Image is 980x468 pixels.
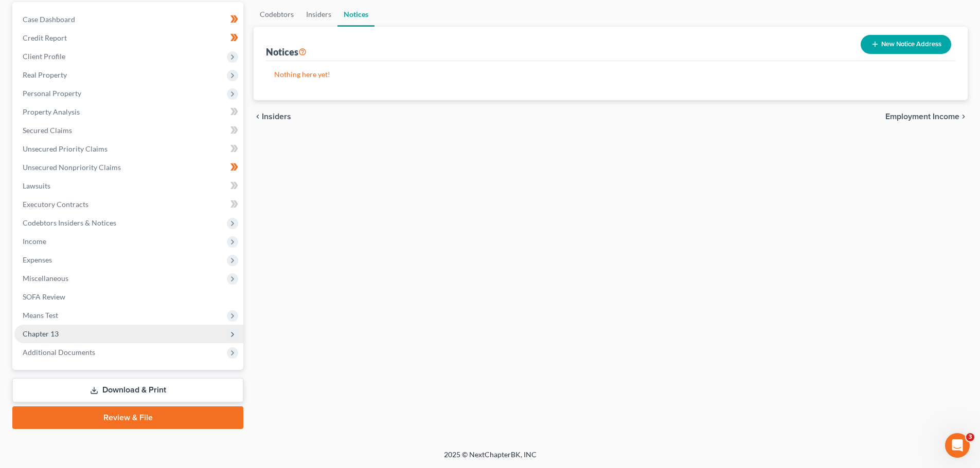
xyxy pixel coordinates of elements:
[23,126,72,135] span: Secured Claims
[23,311,58,320] span: Means Test
[23,15,75,24] span: Case Dashboard
[12,406,243,429] a: Review & File
[23,237,46,246] span: Income
[266,46,307,58] div: Notices
[23,255,52,264] span: Expenses
[959,113,968,121] i: chevron_right
[23,348,95,357] span: Additional Documents
[23,200,88,209] span: Executory Contracts
[14,158,243,177] a: Unsecured Nonpriority Claims
[23,52,65,61] span: Client Profile
[254,113,262,121] i: chevron_left
[23,70,67,79] span: Real Property
[966,433,974,441] span: 3
[23,107,80,116] span: Property Analysis
[23,218,116,227] span: Codebtors Insiders & Notices
[254,2,300,27] a: Codebtors
[14,10,243,29] a: Case Dashboard
[262,113,291,121] span: Insiders
[23,163,121,172] span: Unsecured Nonpriority Claims
[254,113,291,121] button: chevron_left Insiders
[274,69,947,80] p: Nothing here yet!
[14,177,243,195] a: Lawsuits
[14,29,243,47] a: Credit Report
[23,181,50,190] span: Lawsuits
[23,89,81,98] span: Personal Property
[197,450,783,468] div: 2025 © NextChapterBK, INC
[14,103,243,121] a: Property Analysis
[23,329,59,338] span: Chapter 13
[885,113,968,121] button: Employment Income chevron_right
[14,140,243,158] a: Unsecured Priority Claims
[23,292,65,301] span: SOFA Review
[14,121,243,140] a: Secured Claims
[885,113,959,121] span: Employment Income
[14,195,243,214] a: Executory Contracts
[23,33,67,42] span: Credit Report
[14,288,243,306] a: SOFA Review
[23,274,68,283] span: Miscellaneous
[945,433,970,458] iframe: Intercom live chat
[23,144,108,153] span: Unsecured Priority Claims
[12,378,243,402] a: Download & Print
[861,35,951,54] button: New Notice Address
[300,2,337,27] a: Insiders
[337,2,375,27] a: Notices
